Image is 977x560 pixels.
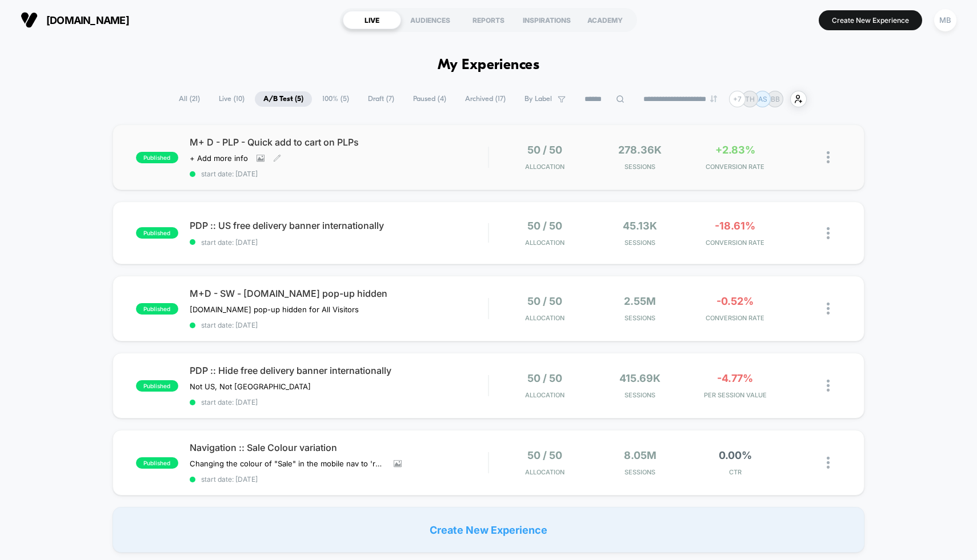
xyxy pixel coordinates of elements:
span: 50 / 50 [527,295,562,307]
span: Navigation :: Sale Colour variation [190,442,488,453]
p: AS [758,95,767,103]
span: start date: [DATE] [190,398,488,406]
span: CONVERSION RATE [690,163,779,171]
div: REPORTS [459,11,518,29]
p: TH [745,95,755,103]
button: MB [931,9,960,32]
span: 278.36k [618,144,662,156]
span: Sessions [595,391,684,399]
span: M+D - SW - [DOMAIN_NAME] pop-up hidden [190,288,488,299]
span: 0.00% [719,449,752,461]
span: All ( 21 ) [170,91,209,107]
span: published [136,380,178,392]
span: 2.55M [624,295,656,307]
span: -4.77% [717,372,753,384]
div: ACADEMY [576,11,634,29]
span: 45.13k [623,220,657,232]
button: Create New Experience [819,10,922,30]
div: AUDIENCES [401,11,459,29]
span: By Label [524,95,552,103]
span: published [136,152,178,163]
img: Visually logo [21,11,38,29]
span: Archived ( 17 ) [457,91,514,107]
span: start date: [DATE] [190,475,488,484]
p: BB [771,95,780,103]
span: 50 / 50 [527,144,562,156]
span: Not US, Not [GEOGRAPHIC_DATA] [190,382,311,391]
span: 50 / 50 [527,449,562,461]
span: PDP :: Hide free delivery banner internationally [190,365,488,376]
span: [DOMAIN_NAME] [46,14,129,26]
span: [DOMAIN_NAME] pop-up hidden for All Visitors [190,305,359,314]
img: close [827,151,830,163]
span: published [136,457,178,469]
span: 415.69k [619,372,660,384]
span: start date: [DATE] [190,321,488,329]
span: Allocation [525,314,564,322]
span: CONVERSION RATE [690,314,779,322]
div: MB [934,9,956,31]
span: 50 / 50 [527,220,562,232]
div: + 7 [729,91,746,107]
span: Sessions [595,468,684,476]
div: LIVE [343,11,401,29]
span: -18.61% [715,220,755,232]
span: CTR [690,468,779,476]
h1: My Experiences [438,57,540,74]
span: Sessions [595,314,684,322]
div: INSPIRATIONS [518,11,576,29]
span: Paused ( 4 ) [405,91,455,107]
img: close [827,380,830,392]
span: Allocation [525,468,564,476]
button: [DOMAIN_NAME] [17,11,133,29]
span: start date: [DATE] [190,238,488,247]
img: close [827,227,830,239]
span: PDP :: US free delivery banner internationally [190,220,488,231]
img: end [710,95,717,102]
span: 100% ( 5 ) [314,91,358,107]
span: A/B Test ( 5 ) [255,91,312,107]
span: Draft ( 7 ) [359,91,403,107]
span: M+ D - PLP - Quick add to cart on PLPs [190,136,488,148]
span: Allocation [525,163,564,171]
span: +2.83% [715,144,755,156]
img: close [827,303,830,315]
span: published [136,227,178,239]
span: Allocation [525,239,564,247]
span: + Add more info [190,154,248,163]
span: 8.05M [624,449,656,461]
span: Sessions [595,239,684,247]
span: published [136,303,178,315]
span: PER SESSION VALUE [690,391,779,399]
span: Allocation [525,391,564,399]
img: close [827,457,830,469]
div: Create New Experience [113,507,865,553]
span: -0.52% [716,295,754,307]
span: Live ( 10 ) [210,91,253,107]
span: Changing the colour of "Sale" in the mobile nav to 'red' [190,459,385,468]
span: CONVERSION RATE [690,239,779,247]
span: 50 / 50 [527,372,562,384]
span: start date: [DATE] [190,170,488,178]
span: Sessions [595,163,684,171]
